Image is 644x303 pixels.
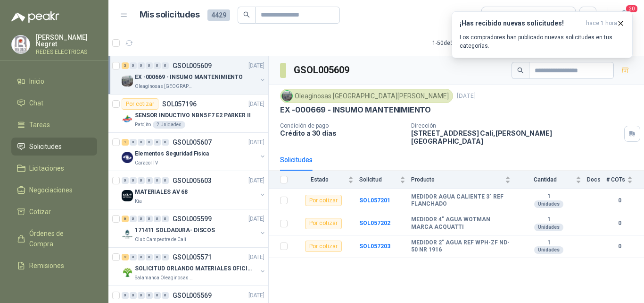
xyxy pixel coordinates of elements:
div: Unidades [534,246,563,254]
span: Licitaciones [29,163,64,173]
h3: GSOL005609 [294,63,351,78]
div: 0 [138,177,145,184]
p: Salamanca Oleaginosas SAS [135,274,194,282]
div: 0 [154,216,161,222]
div: Unidades [534,200,563,208]
p: [DATE] [248,291,264,300]
div: 6 [122,216,129,222]
div: 0 [130,292,137,299]
b: MEDIDOR AGUA CALIENTE 3" REF FLANCHADO [411,193,511,208]
a: 0 0 0 0 0 0 GSOL005603[DATE] Company LogoMATERIALES AV 68Kia [122,175,266,205]
span: Remisiones [29,260,64,271]
span: Órdenes de Compra [29,228,88,249]
div: 0 [130,139,137,146]
div: 2 [122,254,129,260]
th: Cantidad [516,171,587,189]
span: 20 [625,4,638,13]
a: Configuración [11,278,97,296]
div: 0 [162,216,169,222]
button: ¡Has recibido nuevas solicitudes!hace 1 hora Los compradores han publicado nuevas solicitudes en ... [452,11,633,58]
div: 0 [130,254,137,260]
div: 0 [154,177,161,184]
span: Solicitud [359,176,398,183]
b: 1 [516,193,581,200]
th: Solicitud [359,171,411,189]
div: Solicitudes [280,155,313,165]
p: SOLICITUD ORLANDO MATERIALES OFICINA - CALI [135,264,252,273]
div: 0 [138,216,145,222]
p: [DATE] [248,61,264,70]
a: 1 0 0 0 0 0 GSOL005607[DATE] Company LogoElementos Seguridad FisicaCaracol TV [122,137,266,167]
div: 0 [146,292,153,299]
img: Logo peakr [11,11,59,23]
th: # COTs [606,171,644,189]
a: Remisiones [11,257,97,275]
p: Crédito a 30 días [280,129,404,137]
span: Estado [293,176,346,183]
div: 0 [146,177,153,184]
b: MEDIDOR 2" AGUA REF WPH-ZF ND-50 NR 1916 [411,239,511,254]
span: Solicitudes [29,141,62,152]
h3: ¡Has recibido nuevas solicitudes! [460,19,582,27]
p: SOL057196 [162,101,197,107]
p: [STREET_ADDRESS] Cali , [PERSON_NAME][GEOGRAPHIC_DATA] [411,129,620,145]
div: 3 [122,62,129,69]
p: Los compradores han publicado nuevas solicitudes en tus categorías. [460,33,625,50]
p: GSOL005609 [173,62,212,69]
a: Cotizar [11,203,97,221]
span: Tareas [29,120,50,130]
span: # COTs [606,176,625,183]
div: 0 [162,292,169,299]
div: 0 [154,254,161,260]
b: SOL057201 [359,197,390,204]
div: 0 [146,62,153,69]
div: 2 Unidades [153,121,185,129]
p: [DATE] [248,138,264,147]
a: Chat [11,94,97,112]
div: Todas [487,10,507,20]
div: 0 [162,62,169,69]
div: 1 [122,139,129,146]
b: 1 [516,239,581,247]
p: [DATE] [248,176,264,185]
div: 0 [130,62,137,69]
a: Órdenes de Compra [11,225,97,253]
th: Estado [293,171,359,189]
span: search [517,67,524,74]
p: EX -000669 - INSUMO MANTENIMIENTO [135,73,243,82]
a: SOL057203 [359,243,390,250]
div: Oleaginosas [GEOGRAPHIC_DATA][PERSON_NAME] [280,89,453,103]
h1: Mis solicitudes [140,8,200,22]
p: GSOL005607 [173,139,212,146]
span: Cotizar [29,207,51,217]
p: Caracol TV [135,159,158,167]
p: GSOL005569 [173,292,212,299]
p: Club Campestre de Cali [135,236,186,243]
p: SENSOR INDUCTIVO NBN5 F7 E2 PARKER II [135,111,251,120]
div: 1 - 50 de 3737 [432,35,494,51]
img: Company Logo [122,190,133,201]
img: Company Logo [122,152,133,163]
div: 0 [154,292,161,299]
p: Oleaginosas [GEOGRAPHIC_DATA][PERSON_NAME] [135,83,194,90]
p: GSOL005571 [173,254,212,260]
a: Por cotizarSOL057196[DATE] Company LogoSENSOR INDUCTIVO NBN5 F7 E2 PARKER IIPatojito2 Unidades [108,95,268,133]
div: 0 [162,177,169,184]
div: 0 [146,216,153,222]
div: 0 [138,62,145,69]
img: Company Logo [122,113,133,125]
img: Company Logo [12,35,30,53]
b: 1 [516,216,581,224]
p: [DATE] [248,253,264,262]
span: Cantidad [516,176,574,183]
p: REDES ELECTRICAS [36,49,97,55]
div: 0 [130,216,137,222]
p: [DATE] [248,100,264,109]
div: 0 [154,139,161,146]
button: 20 [616,7,633,24]
p: Kia [135,198,142,205]
span: Negociaciones [29,185,73,195]
div: Por cotizar [305,218,342,229]
a: Tareas [11,116,97,134]
a: 6 0 0 0 0 0 GSOL005599[DATE] Company Logo171411 SOLDADURA- DISCOSClub Campestre de Cali [122,213,266,243]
